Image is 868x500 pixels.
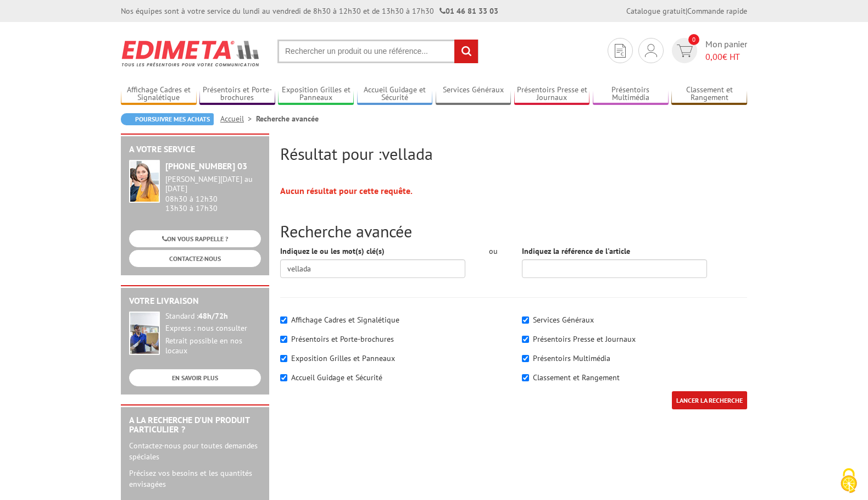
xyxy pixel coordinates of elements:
div: | [626,5,747,16]
img: devis rapide [677,45,693,57]
label: Affichage Cadres et Signalétique [291,315,399,325]
input: Accueil Guidage et Sécurité [280,374,287,381]
input: Services Généraux [522,316,529,324]
div: ou [482,246,505,257]
label: Présentoirs Presse et Journaux [533,334,636,344]
div: 08h30 à 12h30 13h30 à 17h30 [165,175,261,213]
img: devis rapide [615,44,626,58]
h2: Votre livraison [129,296,261,306]
a: Présentoirs et Porte-brochures [199,85,275,103]
div: Express : nous consulter [165,324,261,334]
a: CONTACTEZ-NOUS [129,250,261,267]
a: Commande rapide [687,6,747,16]
p: Contactez-nous pour toutes demandes spéciales [129,440,261,462]
a: Poursuivre mes achats [121,113,214,125]
input: Classement et Rangement [522,374,529,381]
img: widget-service.jpg [129,160,160,203]
a: devis rapide 0 Mon panier 0,00€ HT [669,38,747,63]
label: Services Généraux [533,315,594,325]
label: Classement et Rangement [533,373,620,382]
input: Présentoirs Multimédia [522,355,529,362]
a: Affichage Cadres et Signalétique [121,85,197,103]
p: Précisez vos besoins et les quantités envisagées [129,468,261,490]
li: Recherche avancée [256,113,319,124]
div: Retrait possible en nos locaux [165,336,261,356]
img: widget-livraison.jpg [129,312,160,355]
h2: Résultat pour : [280,145,747,163]
a: Présentoirs Presse et Journaux [514,85,590,103]
a: Accueil Guidage et Sécurité [357,85,433,103]
span: 0,00 [705,51,722,62]
a: Présentoirs Multimédia [593,85,669,103]
h2: A votre service [129,145,261,154]
label: Accueil Guidage et Sécurité [291,373,382,382]
div: [PERSON_NAME][DATE] au [DATE] [165,175,261,193]
a: EN SAVOIR PLUS [129,369,261,386]
label: Présentoirs Multimédia [533,353,610,363]
h2: Recherche avancée [280,222,747,240]
strong: [PHONE_NUMBER] 03 [165,160,247,171]
div: Nos équipes sont à votre service du lundi au vendredi de 8h30 à 12h30 et de 13h30 à 17h30 [121,5,498,16]
input: Rechercher un produit ou une référence... [277,40,478,63]
a: Exposition Grilles et Panneaux [278,85,354,103]
input: rechercher [454,40,478,63]
span: Mon panier [705,38,747,63]
span: 0 [688,34,699,45]
a: Services Généraux [436,85,511,103]
input: Exposition Grilles et Panneaux [280,355,287,362]
strong: Aucun résultat pour cette requête. [280,185,413,196]
span: vellada [382,143,433,164]
img: devis rapide [645,44,657,57]
a: Classement et Rangement [671,85,747,103]
span: € HT [705,51,747,63]
input: Présentoirs Presse et Journaux [522,336,529,343]
label: Indiquez le ou les mot(s) clé(s) [280,246,385,257]
img: Edimeta [121,33,261,74]
input: LANCER LA RECHERCHE [672,391,747,409]
input: Présentoirs et Porte-brochures [280,336,287,343]
label: Exposition Grilles et Panneaux [291,353,395,363]
input: Affichage Cadres et Signalétique [280,316,287,324]
strong: 48h/72h [198,311,228,321]
label: Présentoirs et Porte-brochures [291,334,394,344]
label: Indiquez la référence de l'article [522,246,630,257]
a: Accueil [220,114,256,124]
div: Standard : [165,312,261,321]
img: Cookies (fenêtre modale) [835,467,863,495]
a: Catalogue gratuit [626,6,686,16]
strong: 01 46 81 33 03 [439,6,498,16]
h2: A la recherche d'un produit particulier ? [129,415,261,435]
button: Cookies (fenêtre modale) [830,463,868,500]
a: ON VOUS RAPPELLE ? [129,230,261,247]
